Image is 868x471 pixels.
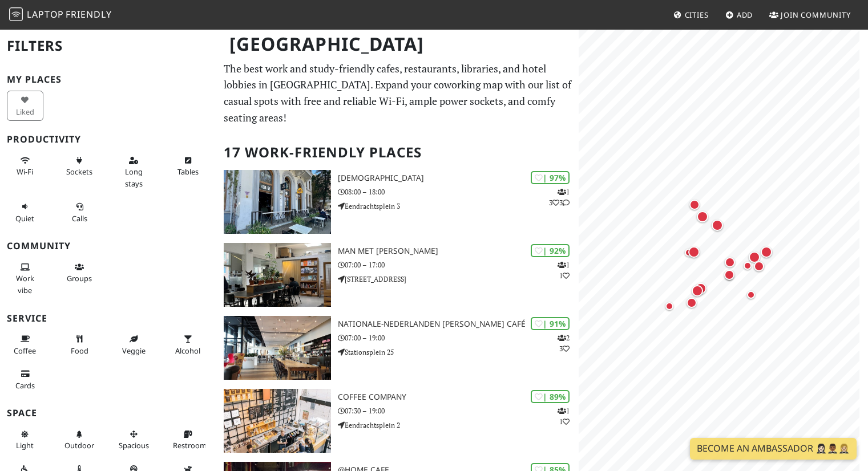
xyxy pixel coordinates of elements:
[669,5,713,25] a: Cities
[746,249,762,265] div: Map marker
[14,346,36,356] span: Coffee
[15,380,35,391] span: Credit cards
[531,171,570,184] div: | 97%
[220,29,576,60] h1: [GEOGRAPHIC_DATA]
[338,246,579,256] h3: Man met [PERSON_NAME]
[549,186,570,208] p: 1 3 3
[744,288,758,302] div: Map marker
[721,5,758,25] a: Add
[684,295,699,310] div: Map marker
[224,316,330,380] img: Nationale-Nederlanden Douwe Egberts Café
[741,259,754,273] div: Map marker
[7,364,43,395] button: Cards
[7,241,210,251] h3: Community
[737,10,753,20] span: Add
[338,332,579,343] p: 07:00 – 19:00
[169,330,206,360] button: Alcohol
[663,299,676,313] div: Map marker
[9,7,23,21] img: LaptopFriendly
[7,408,210,419] h3: Space
[177,167,199,177] span: Work-friendly tables
[72,213,87,224] span: Video/audio calls
[61,258,98,288] button: Groups
[690,438,857,460] a: Become an Ambassador 🤵🏻‍♀️🤵🏾‍♂️🤵🏼‍♀️
[686,244,702,260] div: Map marker
[217,316,579,380] a: Nationale-Nederlanden Douwe Egberts Café | 91% 23 Nationale-Nederlanden [PERSON_NAME] Café 07:00 ...
[758,244,774,260] div: Map marker
[531,317,570,330] div: | 91%
[7,134,210,145] h3: Productivity
[338,347,579,358] p: Stationsplein 25
[61,197,98,228] button: Calls
[175,346,200,356] span: Alcohol
[338,186,579,197] p: 08:00 – 18:00
[7,425,43,455] button: Light
[224,170,330,234] img: Heilige Boontjes
[16,273,34,295] span: People working
[125,167,143,188] span: Long stays
[169,425,206,455] button: Restroom
[224,243,330,307] img: Man met bril koffie
[16,440,34,450] span: Natural light
[217,243,579,307] a: Man met bril koffie | 92% 11 Man met [PERSON_NAME] 07:00 – 17:00 [STREET_ADDRESS]
[27,8,64,21] span: Laptop
[115,330,152,360] button: Veggie
[709,217,725,233] div: Map marker
[122,346,146,356] span: Veggie
[685,10,709,20] span: Cities
[338,173,579,183] h3: [DEMOGRAPHIC_DATA]
[224,135,572,170] h2: 17 Work-Friendly Places
[7,258,43,299] button: Work vibe
[119,440,149,450] span: Spacious
[71,346,88,356] span: Food
[64,440,94,450] span: Outdoor area
[531,244,570,257] div: | 92%
[61,425,98,455] button: Outdoor
[15,213,34,224] span: Quiet
[338,319,579,329] h3: Nationale-Nederlanden [PERSON_NAME] Café
[752,259,766,274] div: Map marker
[115,151,152,193] button: Long stays
[7,330,43,360] button: Coffee
[66,167,92,177] span: Power sockets
[338,259,579,270] p: 07:00 – 17:00
[224,389,330,453] img: Coffee Company
[722,267,737,282] div: Map marker
[765,5,855,25] a: Join Community
[169,151,206,181] button: Tables
[781,10,851,20] span: Join Community
[687,197,702,212] div: Map marker
[338,420,579,431] p: Eendrachtsplein 2
[67,273,92,283] span: Group tables
[689,283,705,299] div: Map marker
[682,246,696,259] div: Map marker
[531,390,570,403] div: | 89%
[7,197,43,228] button: Quiet
[558,259,570,281] p: 1 1
[338,405,579,416] p: 07:30 – 19:00
[338,201,579,212] p: Eendrachtsplein 3
[61,330,98,360] button: Food
[217,389,579,453] a: Coffee Company | 89% 11 Coffee Company 07:30 – 19:00 Eendrachtsplein 2
[217,170,579,234] a: Heilige Boontjes | 97% 133 [DEMOGRAPHIC_DATA] 08:00 – 18:00 Eendrachtsplein 3
[695,209,710,225] div: Map marker
[9,5,112,25] a: LaptopFriendly LaptopFriendly
[66,8,111,21] span: Friendly
[7,313,210,324] h3: Service
[338,274,579,285] p: [STREET_ADDRESS]
[722,269,736,283] div: Map marker
[338,392,579,402] h3: Coffee Company
[558,332,570,354] p: 2 3
[693,281,709,297] div: Map marker
[722,255,737,270] div: Map marker
[7,74,210,85] h3: My Places
[7,29,210,63] h2: Filters
[115,425,152,455] button: Spacious
[7,151,43,181] button: Wi-Fi
[61,151,98,181] button: Sockets
[558,405,570,427] p: 1 1
[173,440,207,450] span: Restroom
[17,167,33,177] span: Stable Wi-Fi
[224,60,572,126] p: The best work and study-friendly cafes, restaurants, libraries, and hotel lobbies in [GEOGRAPHIC_...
